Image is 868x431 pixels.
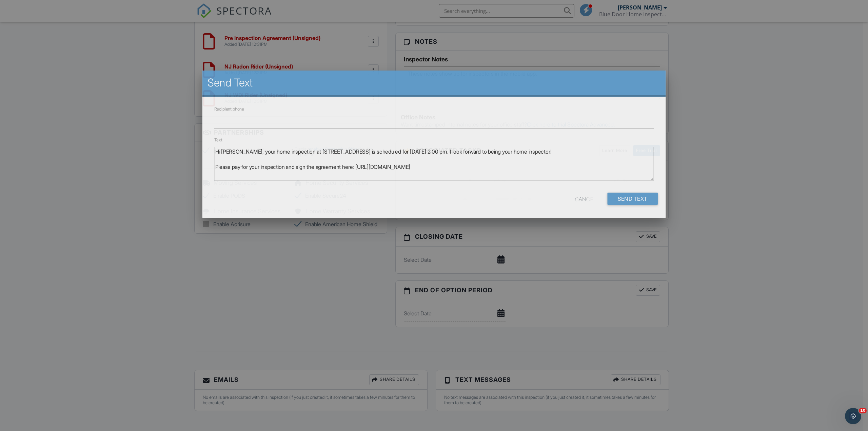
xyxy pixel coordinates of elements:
div: Cancel [575,193,596,205]
input: Send Text [607,193,658,205]
iframe: Intercom live chat [845,408,861,424]
textarea: Hi [PERSON_NAME], your home inspection at [STREET_ADDRESS] is scheduled for [DATE] 2:00 pm. I loo... [214,147,654,181]
h2: Send Text [208,76,660,90]
span: 10 [859,408,867,413]
label: Recipient phone [214,106,244,112]
label: Text [214,137,222,142]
